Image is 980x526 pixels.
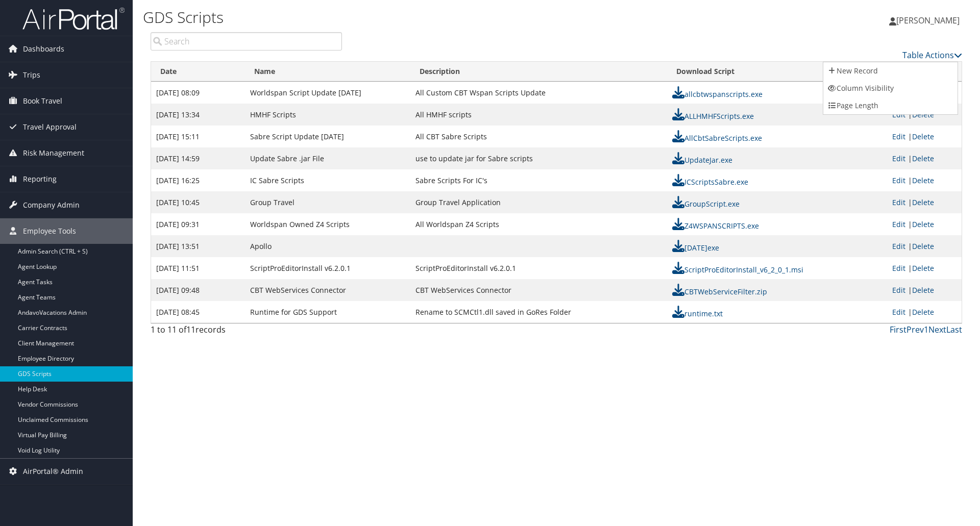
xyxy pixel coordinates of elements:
a: Page Length [823,97,958,114]
a: Column Visibility [823,80,958,97]
span: Travel Approval [23,114,77,140]
img: airportal-logo.png [22,7,125,31]
span: Company Admin [23,192,80,218]
span: Dashboards [23,36,64,62]
span: Risk Management [23,140,84,166]
a: New Record [823,62,958,80]
span: Book Travel [23,88,62,114]
span: AirPortal® Admin [23,459,83,484]
span: Reporting [23,166,57,192]
span: Trips [23,62,40,88]
span: Employee Tools [23,218,76,244]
